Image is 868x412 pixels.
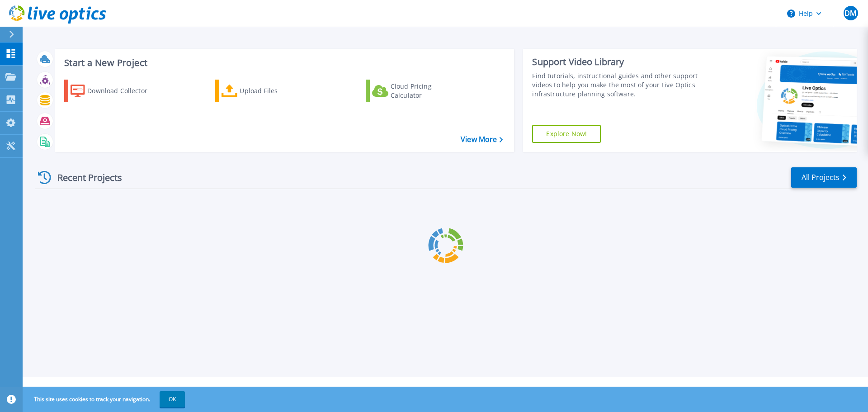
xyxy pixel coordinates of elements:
a: Upload Files [215,80,316,102]
a: View More [461,135,503,144]
div: Find tutorials, instructional guides and other support videos to help you make the most of your L... [532,71,702,99]
div: Cloud Pricing Calculator [391,82,463,100]
button: OK [160,391,185,407]
a: Download Collector [64,80,165,102]
div: Upload Files [240,82,312,100]
a: Cloud Pricing Calculator [366,80,467,102]
div: Support Video Library [532,56,702,68]
div: Recent Projects [35,166,134,189]
a: Explore Now! [532,125,601,143]
h3: Start a New Project [64,58,503,68]
span: DM [844,9,856,17]
span: This site uses cookies to track your navigation. [25,391,185,407]
div: Download Collector [87,82,160,100]
a: All Projects [791,167,857,188]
